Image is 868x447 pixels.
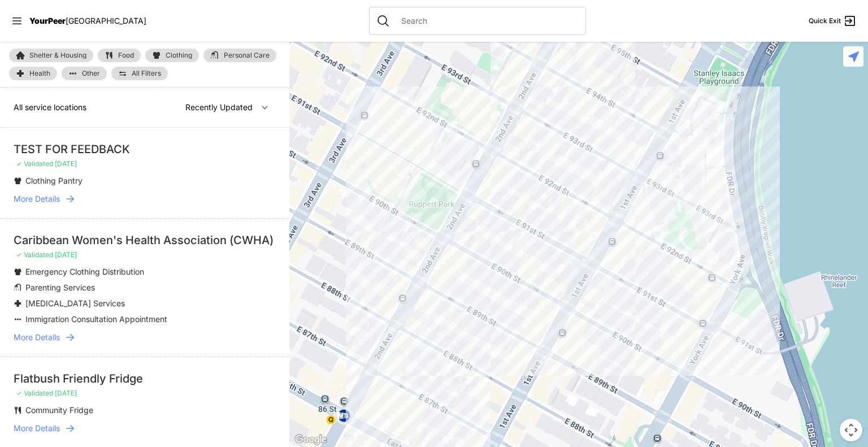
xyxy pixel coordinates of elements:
span: Health [29,70,50,77]
a: Food [98,49,141,62]
span: [MEDICAL_DATA] Services [25,298,125,308]
a: More Details [14,423,276,434]
div: Caribbean Women's Health Association (CWHA) [14,232,276,248]
div: TEST FOR FEEDBACK [14,141,276,157]
span: [DATE] [55,159,77,168]
a: YourPeer[GEOGRAPHIC_DATA] [29,18,146,24]
span: Parenting Services [25,283,95,292]
span: More Details [14,193,60,205]
span: ✓ Validated [16,250,53,259]
div: Flatbush Friendly Fridge [14,371,276,387]
span: Community Fridge [25,405,93,415]
a: Open this area in Google Maps (opens a new window) [292,432,329,447]
span: Emergency Clothing Distribution [25,267,144,276]
a: Clothing [145,49,199,62]
span: Clothing Pantry [25,176,83,185]
a: More Details [14,332,276,343]
span: [DATE] [55,250,77,259]
span: [GEOGRAPHIC_DATA] [66,16,146,25]
span: YourPeer [29,16,66,25]
span: [DATE] [55,389,77,397]
span: Food [118,52,134,59]
input: Search [394,15,579,27]
span: Other [82,70,100,77]
a: Other [62,67,107,80]
a: Quick Exit [809,14,857,28]
span: More Details [14,332,60,343]
span: All service locations [14,102,86,112]
span: ✓ Validated [16,159,53,168]
span: Shelter & Housing [29,52,86,59]
span: Personal Care [224,52,270,59]
span: ✓ Validated [16,389,53,397]
img: Google [292,432,329,447]
span: Immigration Consultation Appointment [25,314,167,324]
button: Map camera controls [840,419,862,441]
a: Personal Care [203,49,276,62]
span: All Filters [132,70,161,77]
a: More Details [14,193,276,205]
span: Quick Exit [809,16,841,25]
span: More Details [14,423,60,434]
a: Health [9,67,57,80]
a: All Filters [111,67,168,80]
span: Clothing [166,52,192,59]
a: Shelter & Housing [9,49,93,62]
